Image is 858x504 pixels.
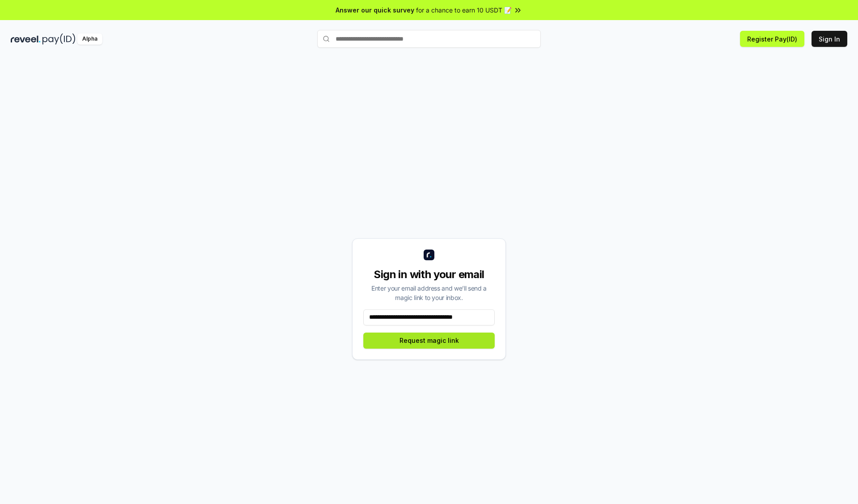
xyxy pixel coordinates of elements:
button: Request magic link [363,333,495,349]
img: pay_id [42,33,76,45]
span: Answer our quick survey [336,5,414,15]
button: Register Pay(ID) [740,31,804,47]
img: logo_small [424,250,434,260]
div: Enter your email address and we’ll send a magic link to your inbox. [363,283,495,302]
button: Sign In [812,31,847,47]
div: Sign in with your email [363,267,495,282]
img: reveel_dark [11,33,41,45]
div: Alpha [77,33,102,45]
span: for a chance to earn 10 USDT 📝 [416,5,512,15]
